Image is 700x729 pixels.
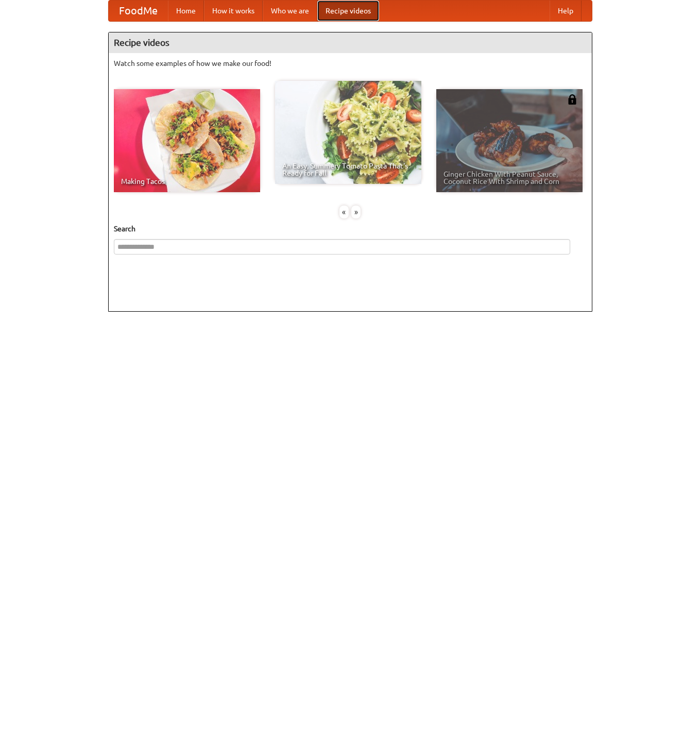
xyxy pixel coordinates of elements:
span: Making Tacos [121,178,253,185]
div: « [339,206,349,218]
a: Recipe videos [317,1,379,21]
a: Making Tacos [114,89,260,192]
a: Help [550,1,582,21]
h5: Search [114,224,587,234]
a: How it works [204,1,263,21]
img: 483408.png [567,94,577,105]
a: Who we are [263,1,317,21]
p: Watch some examples of how we make our food! [114,58,587,69]
span: An Easy, Summery Tomato Pasta That's Ready for Fall [282,162,414,177]
h4: Recipe videos [109,32,592,53]
a: FoodMe [109,1,168,21]
a: Home [168,1,204,21]
a: An Easy, Summery Tomato Pasta That's Ready for Fall [275,81,421,184]
div: » [351,206,361,218]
